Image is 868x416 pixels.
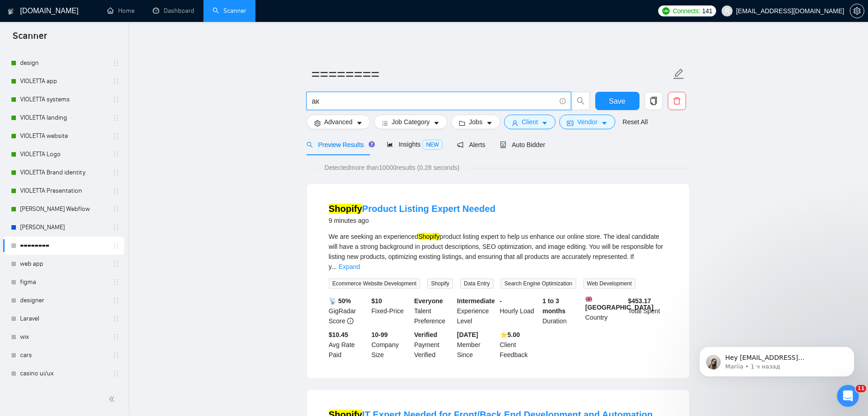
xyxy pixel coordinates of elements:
[724,8,730,14] span: user
[327,330,370,360] div: Avg Rate Paid
[583,296,626,326] div: Country
[369,330,412,360] div: Company Size
[459,120,465,126] span: folder
[112,352,120,359] span: holder
[112,169,120,176] span: holder
[560,98,566,104] span: info-circle
[371,297,382,305] b: $ 10
[307,115,370,129] button: settingAdvancedcaret-down
[112,260,120,268] span: holder
[112,59,120,67] span: holder
[20,291,107,310] a: designer
[324,117,353,127] span: Advanced
[500,297,502,305] b: -
[371,331,388,338] b: 10-99
[356,120,363,126] span: caret-down
[314,120,321,126] span: setting
[500,331,520,338] b: ⭐️ 5.00
[20,218,107,237] a: [PERSON_NAME]
[486,120,493,126] span: caret-down
[307,142,313,148] span: search
[577,117,597,127] span: Vendor
[20,72,107,90] a: VIOLETTA app
[112,151,120,158] span: holder
[455,330,498,360] div: Member Since
[5,29,54,48] span: Scanner
[312,63,671,85] input: Scanner name...
[541,120,548,126] span: caret-down
[498,296,541,326] div: Hourly Load
[20,255,107,273] a: web app
[387,141,442,148] span: Insights
[418,233,440,240] mark: Shopify
[668,97,686,105] span: delete
[504,115,556,129] button: userClientcaret-down
[645,97,662,105] span: copy
[572,92,590,110] button: search
[559,115,615,129] button: idcardVendorcaret-down
[20,310,107,328] a: Laravel
[20,90,107,109] a: VIOLETTA systems
[673,68,685,80] span: edit
[512,120,518,126] span: user
[414,331,437,338] b: Verified
[20,182,107,200] a: VIOLETTA Presentation
[338,263,360,270] a: Expand
[427,279,453,289] span: Shopify
[20,127,107,145] a: VIOLETTA website
[20,273,107,291] a: figma
[112,187,120,195] span: holder
[347,318,353,324] span: info-circle
[312,95,556,107] input: Search Freelance Jobs...
[112,297,120,304] span: holder
[628,297,651,305] b: $ 453.17
[329,215,496,226] div: 9 minutes ago
[850,7,864,15] a: setting
[112,279,120,286] span: holder
[455,296,498,326] div: Experience Level
[626,296,669,326] div: Total Spent
[387,141,393,147] span: area-chart
[8,4,14,19] img: logo
[329,331,348,338] b: $10.45
[20,163,107,182] a: VIOLETTA Brand identity
[20,237,107,255] a: ========
[522,117,538,127] span: Client
[623,117,648,127] a: Reset All
[153,7,194,15] a: dashboardDashboard
[686,327,868,391] iframe: Intercom notifications сообщение
[112,78,120,85] span: holder
[107,7,135,15] a: homeHome
[412,296,455,326] div: Talent Preference
[850,4,864,18] button: setting
[331,263,337,270] span: ...
[112,96,120,103] span: holder
[457,142,463,148] span: notification
[327,296,370,326] div: GigRadar Score
[702,6,712,16] span: 141
[645,92,663,110] button: copy
[460,279,494,289] span: Data Entry
[112,333,120,341] span: holder
[112,205,120,213] span: holder
[112,224,120,231] span: holder
[20,145,107,163] a: VIOLETTA Logo
[451,115,500,129] button: folderJobscaret-down
[595,92,639,110] button: Save
[374,115,447,129] button: barsJob Categorycaret-down
[382,120,388,126] span: bars
[567,120,573,126] span: idcard
[572,97,589,105] span: search
[109,395,118,404] span: double-left
[837,385,859,407] iframe: Intercom live chat
[457,141,485,148] span: Alerts
[498,330,541,360] div: Client Feedback
[112,315,120,322] span: holder
[318,163,466,173] span: Detected more than 10000 results (0.28 seconds)
[112,114,120,121] span: holder
[392,117,430,127] span: Job Category
[501,279,576,289] span: Search Engine Optimization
